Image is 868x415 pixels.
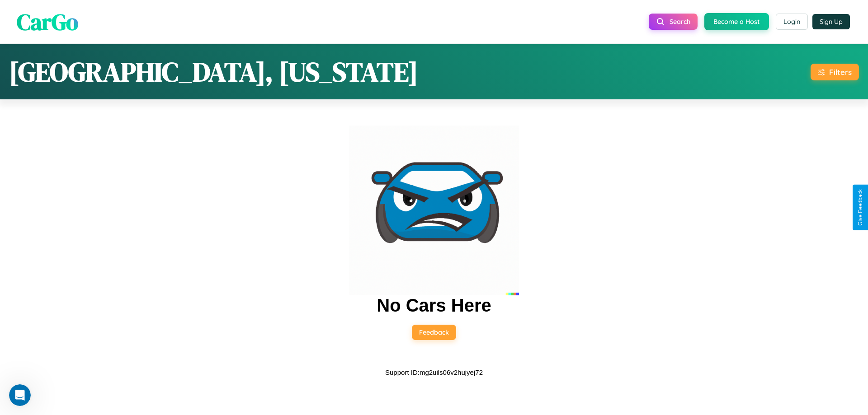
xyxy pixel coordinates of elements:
div: Give Feedback [857,189,863,226]
h1: [GEOGRAPHIC_DATA], [US_STATE] [9,53,418,90]
button: Feedback [412,325,456,340]
h2: No Cars Here [377,295,491,316]
img: car [349,126,519,295]
button: Search [649,14,698,30]
span: CarGo [17,6,78,37]
iframe: Intercom live chat [9,384,31,406]
button: Filters [811,64,859,80]
p: Support ID: mg2uils06v2hujyej72 [385,366,483,378]
span: Search [670,18,690,26]
div: Filters [829,67,852,77]
button: Sign Up [812,14,850,29]
button: Become a Host [704,13,769,30]
button: Login [776,14,808,30]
